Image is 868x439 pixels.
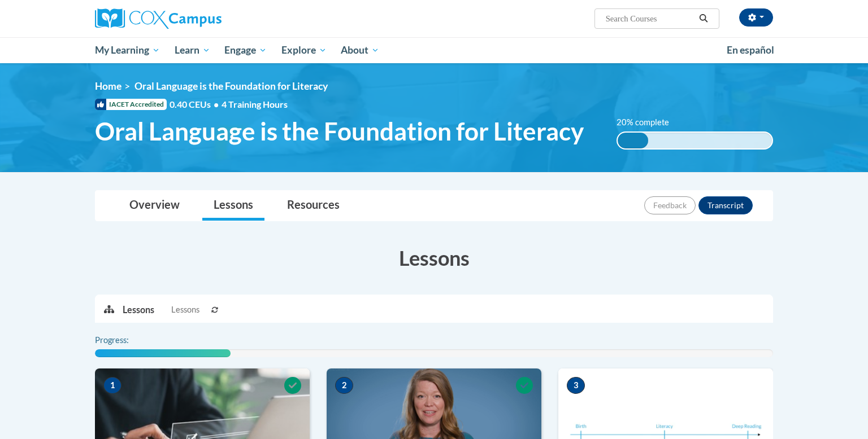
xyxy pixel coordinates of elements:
[78,37,790,63] div: Main menu
[274,37,334,63] a: Explore
[175,43,210,57] span: Learn
[698,196,753,214] button: Transcript
[719,38,782,62] a: En español
[95,8,310,29] a: Cox Campus
[617,116,682,129] label: 20% complete
[202,191,264,221] a: Lessons
[167,37,218,63] a: Learn
[118,191,191,221] a: Overview
[727,44,774,56] span: En español
[335,377,353,394] span: 2
[95,116,584,146] span: Oral Language is the Foundation for Literacy
[95,99,167,110] span: IACET Accredited
[95,334,160,346] label: Progress:
[134,80,328,92] span: Oral Language is the Foundation for Literacy
[95,43,160,57] span: My Learning
[341,43,379,57] span: About
[644,196,696,214] button: Feedback
[695,12,712,25] button: Search
[171,304,199,316] span: Lessons
[334,37,387,63] a: About
[217,37,274,63] a: Engage
[276,191,351,221] a: Resources
[739,8,773,27] button: Account Settings
[88,37,167,63] a: My Learning
[95,244,773,272] h3: Lessons
[214,99,219,109] span: •
[170,98,222,111] span: 0.40 CEUs
[618,133,649,148] div: 20% complete
[567,377,585,394] span: 3
[95,80,121,92] a: Home
[103,377,121,394] span: 1
[224,43,267,57] span: Engage
[605,12,695,25] input: Search Courses
[95,8,222,29] img: Cox Campus
[222,99,288,109] span: 4 Training Hours
[123,304,154,316] p: Lessons
[281,43,327,57] span: Explore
